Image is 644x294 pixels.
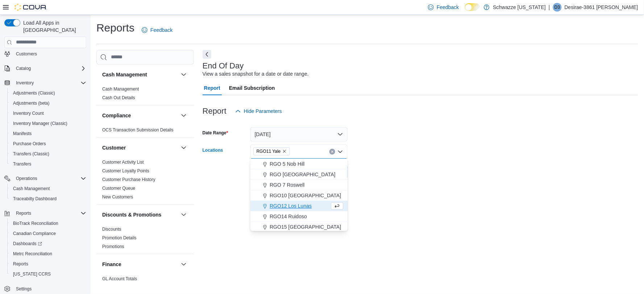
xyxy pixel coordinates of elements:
button: Reports [1,208,89,218]
button: Reports [13,209,34,218]
div: Discounts & Promotions [96,225,194,254]
span: New Customers [102,194,133,200]
span: Traceabilty Dashboard [13,196,57,202]
span: Transfers [10,160,86,168]
span: Cash Management [13,186,50,192]
button: Customer [102,144,178,151]
span: RGO14 Ruidoso [270,213,307,220]
a: Adjustments (beta) [10,99,53,108]
button: RGO10 [GEOGRAPHIC_DATA] [250,190,348,201]
a: OCS Transaction Submission Details [102,127,174,133]
span: Promotion Details [102,235,137,241]
span: Catalog [13,64,86,73]
span: [US_STATE] CCRS [13,271,51,277]
button: Transfers (Classic) [7,149,89,159]
span: Customer Activity List [102,159,144,165]
span: Feedback [150,26,173,34]
span: Traceabilty Dashboard [10,194,86,203]
a: Transfers [10,160,34,168]
a: Inventory Count [10,109,47,118]
span: Purchase Orders [13,141,46,147]
label: Locations [203,147,223,153]
button: RGO [GEOGRAPHIC_DATA] [250,169,348,180]
a: Metrc Reconciliation [10,249,55,258]
a: Discounts [102,227,121,232]
h3: Discounts & Promotions [102,211,161,218]
button: Canadian Compliance [7,228,89,239]
span: BioTrack Reconciliation [10,219,86,228]
span: RGO 5 Nob Hill [270,160,304,168]
a: Manifests [10,129,34,138]
span: Adjustments (Classic) [13,90,55,96]
button: Settings [1,283,89,294]
span: Email Subscription [229,81,275,95]
span: Dashboards [13,241,42,247]
h3: End Of Day [203,62,244,70]
button: Hide Parameters [232,104,285,118]
span: GL Transactions [102,285,134,290]
a: [US_STATE] CCRS [10,270,54,278]
span: Feedback [437,4,459,11]
img: Cova [14,4,47,11]
a: Canadian Compliance [10,229,59,238]
h1: Reports [96,21,134,35]
button: Catalog [13,64,34,73]
span: Transfers (Classic) [13,151,49,157]
a: Inventory Manager (Classic) [10,119,70,128]
button: Close list of options [337,149,343,155]
div: Desirae-3861 Matthews [553,3,562,12]
a: Cash Management [10,184,53,193]
button: Remove RGO11 Yale from selection in this group [282,149,287,154]
a: Customer Purchase History [102,177,155,182]
span: Metrc Reconciliation [10,249,86,258]
button: Inventory [1,78,89,88]
button: Next [203,50,211,59]
button: Operations [13,174,40,183]
button: Cash Management [102,71,178,78]
span: Cash Management [102,86,139,92]
button: Inventory Manager (Classic) [7,118,89,129]
h3: Compliance [102,112,131,119]
span: Reports [10,260,86,268]
button: RGO12 Los Lunas [250,201,348,211]
span: OCS Transaction Submission Details [102,127,174,133]
button: Clear input [329,149,335,155]
a: Adjustments (Classic) [10,89,58,97]
span: Inventory Manager (Classic) [10,119,86,128]
span: RGO10 [GEOGRAPHIC_DATA] [270,192,341,199]
div: Customer [96,158,194,204]
span: Metrc Reconciliation [13,251,52,257]
span: Report [204,81,220,95]
span: Dashboards [10,239,86,248]
p: Schwazze [US_STATE] [493,3,546,12]
button: Operations [1,173,89,184]
span: RGO11 Yale [253,147,290,155]
button: Metrc Reconciliation [7,249,89,259]
span: Customers [13,49,86,58]
button: Manifests [7,129,89,139]
span: Customers [16,51,37,57]
a: Promotions [102,244,124,249]
span: Adjustments (Classic) [10,89,86,97]
span: Catalog [16,66,31,71]
a: Purchase Orders [10,139,49,148]
span: RGO [GEOGRAPHIC_DATA] [270,171,336,178]
button: Finance [102,261,178,268]
button: Inventory [13,79,37,87]
span: Settings [16,286,32,292]
span: GL Account Totals [102,276,137,282]
button: Discounts & Promotions [179,210,188,219]
button: Discounts & Promotions [102,211,178,218]
span: Reports [13,209,86,218]
span: Adjustments (beta) [10,99,86,108]
button: BioTrack Reconciliation [7,218,89,228]
span: Washington CCRS [10,270,86,278]
a: Transfers (Classic) [10,150,52,158]
button: Compliance [102,112,178,119]
button: [US_STATE] CCRS [7,269,89,279]
span: Canadian Compliance [10,229,86,238]
span: Settings [13,284,86,293]
a: Dashboards [10,239,45,248]
span: BioTrack Reconciliation [13,220,58,226]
